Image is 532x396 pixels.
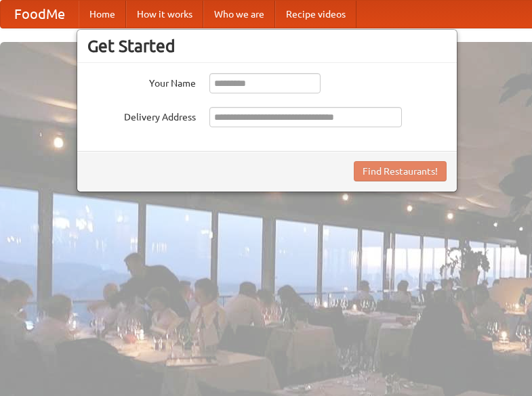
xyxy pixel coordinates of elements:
[203,1,275,28] a: Who we are
[87,36,447,56] h3: Get Started
[79,1,126,28] a: Home
[126,1,203,28] a: How it works
[354,161,447,181] button: Find Restaurants!
[87,107,196,124] label: Delivery Address
[87,73,196,90] label: Your Name
[1,1,79,28] a: FoodMe
[275,1,356,28] a: Recipe videos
